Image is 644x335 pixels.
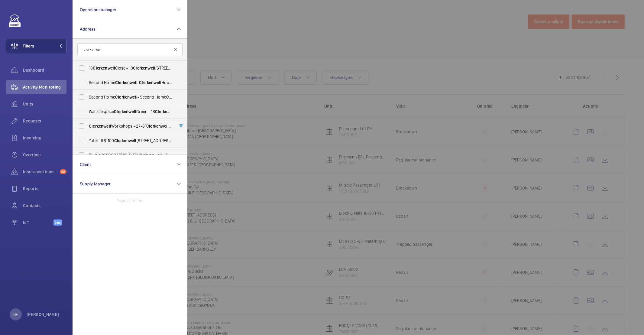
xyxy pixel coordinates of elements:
[23,43,34,49] span: Filters
[13,311,18,317] p: BF
[23,220,53,226] span: IoT
[23,152,66,158] span: Overtime
[6,39,66,53] button: Filters
[23,67,66,73] span: Dashboard
[60,169,66,174] span: 28
[23,186,66,192] span: Reports
[53,220,62,226] span: Beta
[23,101,66,107] span: Units
[23,118,66,124] span: Requests
[23,203,66,209] span: Contacts
[23,169,57,175] span: Insurance items
[23,135,66,141] span: Invoicing
[23,84,66,90] span: Activity Monitoring
[27,311,59,317] p: [PERSON_NAME]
